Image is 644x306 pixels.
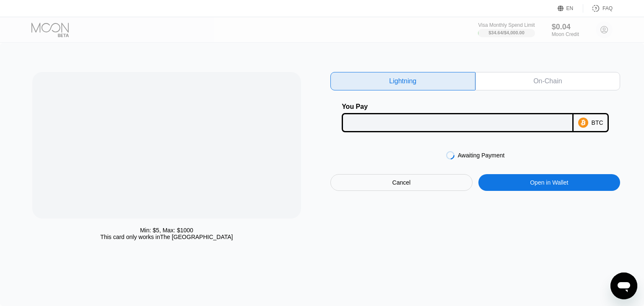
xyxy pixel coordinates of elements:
[140,227,193,234] div: Min: $ 5 , Max: $ 1000
[583,4,613,13] div: FAQ
[558,4,583,13] div: EN
[610,273,637,299] iframe: Button to launch messaging window
[100,234,233,240] div: This card only works in The [GEOGRAPHIC_DATA]
[488,30,525,35] div: $34.64 / $4,000.00
[475,72,621,90] div: On-Chain
[478,174,621,191] div: Open in Wallet
[342,103,574,111] div: You Pay
[330,72,475,90] div: Lightning
[602,5,613,11] div: FAQ
[458,152,505,159] div: Awaiting Payment
[389,77,416,85] div: Lightning
[478,22,535,28] div: Visa Monthly Spend Limit
[533,77,562,85] div: On-Chain
[478,22,535,37] div: Visa Monthly Spend Limit$34.64/$4,000.00
[566,5,574,11] div: EN
[592,119,603,126] div: BTC
[392,179,411,186] div: Cancel
[330,103,620,132] div: You PayBTC
[530,179,568,186] div: Open in Wallet
[330,174,473,191] div: Cancel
